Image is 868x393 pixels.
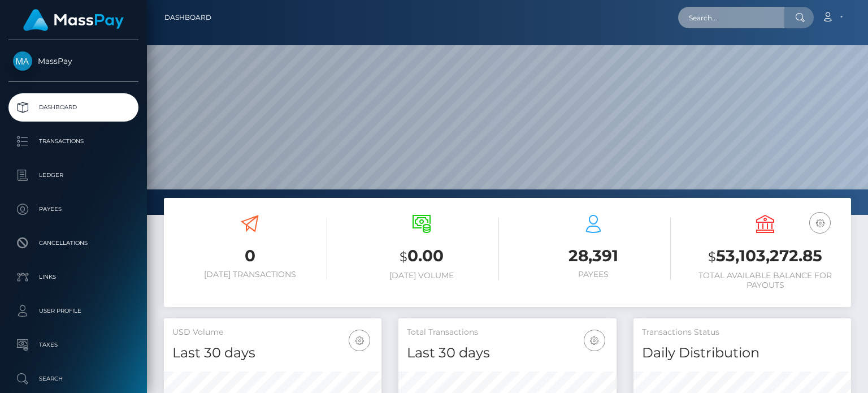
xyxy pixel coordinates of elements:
[8,161,138,189] a: Ledger
[172,245,327,267] h3: 0
[13,51,32,71] img: MassPay
[13,303,134,319] p: User Profile
[13,133,134,150] p: Transactions
[688,245,843,268] h3: 53,103,272.85
[13,167,134,184] p: Ledger
[8,365,138,393] a: Search
[344,245,499,268] h3: 0.00
[688,271,843,290] h6: Total Available Balance for Payouts
[8,56,138,66] span: MassPay
[8,195,138,223] a: Payees
[8,229,138,257] a: Cancellations
[400,249,407,265] small: $
[708,249,716,265] small: $
[642,343,843,363] h4: Daily Distribution
[23,9,124,31] img: MassPay Logo
[516,245,671,267] h3: 28,391
[678,7,784,28] input: Search...
[164,6,211,29] a: Dashboard
[8,93,138,122] a: Dashboard
[172,343,373,363] h4: Last 30 days
[8,331,138,359] a: Taxes
[344,271,499,280] h6: [DATE] Volume
[8,263,138,291] a: Links
[13,99,134,116] p: Dashboard
[13,235,134,252] p: Cancellations
[642,327,843,338] h5: Transactions Status
[516,270,671,279] h6: Payees
[13,201,134,218] p: Payees
[13,336,134,353] p: Taxes
[13,370,134,387] p: Search
[172,327,373,338] h5: USD Volume
[13,269,134,286] p: Links
[407,327,607,338] h5: Total Transactions
[172,270,327,279] h6: [DATE] Transactions
[8,297,138,325] a: User Profile
[407,343,607,363] h4: Last 30 days
[8,127,138,156] a: Transactions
